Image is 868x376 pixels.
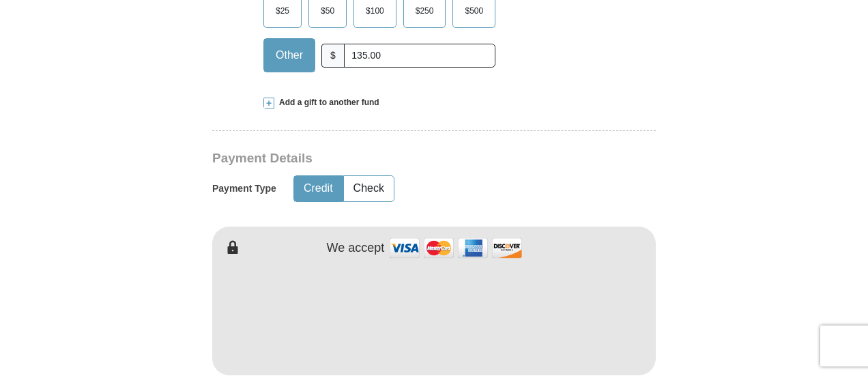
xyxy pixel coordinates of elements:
[269,1,296,21] span: $25
[212,151,560,167] h3: Payment Details
[344,44,495,68] input: Other Amount
[344,176,394,201] button: Check
[274,97,379,109] span: Add a gift to another fund
[359,1,391,21] span: $100
[294,176,343,201] button: Credit
[458,1,490,21] span: $500
[269,45,310,66] span: Other
[321,44,345,68] span: $
[327,241,385,256] h4: We accept
[388,233,524,263] img: credit cards accepted
[409,1,441,21] span: $250
[212,183,276,194] h5: Payment Type
[314,1,341,21] span: $50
